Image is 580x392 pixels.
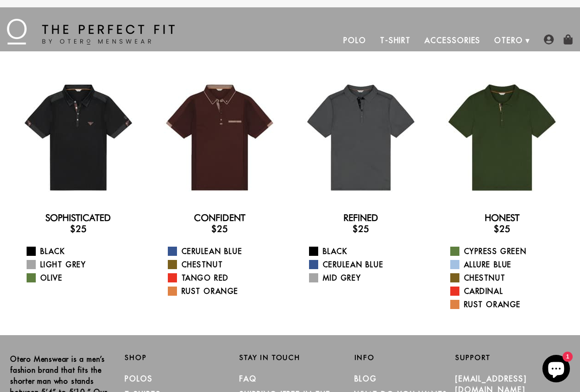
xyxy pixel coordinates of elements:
[450,299,565,310] a: Rust Orange
[27,246,142,257] a: Black
[487,29,530,51] a: Otero
[354,353,455,362] h2: Info
[239,374,257,383] a: FAQ
[544,34,554,44] img: user-account-icon.png
[337,29,373,51] a: Polo
[485,212,519,223] a: Honest
[439,223,565,234] h3: $25
[239,353,340,362] h2: Stay in Touch
[373,29,418,51] a: T-Shirt
[168,246,283,257] a: Cerulean Blue
[354,374,377,383] a: Blog
[343,212,378,223] a: Refined
[27,272,142,283] a: Olive
[125,353,226,362] h2: Shop
[27,259,142,270] a: Light Grey
[168,272,283,283] a: Tango Red
[298,223,424,234] h3: $25
[309,272,424,283] a: Mid Grey
[309,246,424,257] a: Black
[563,34,573,44] img: shopping-bag-icon.png
[309,259,424,270] a: Cerulean Blue
[450,246,565,257] a: Cypress Green
[194,212,245,223] a: Confident
[450,259,565,270] a: Allure Blue
[45,212,111,223] a: Sophisticated
[450,272,565,283] a: Chestnut
[418,29,487,51] a: Accessories
[125,374,153,383] a: Polos
[450,286,565,297] a: Cardinal
[540,355,573,385] inbox-online-store-chat: Shopify online store chat
[7,19,175,44] img: The Perfect Fit - by Otero Menswear - Logo
[156,223,283,234] h3: $25
[455,353,570,362] h2: Support
[168,286,283,297] a: Rust Orange
[168,259,283,270] a: Chestnut
[15,223,142,234] h3: $25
